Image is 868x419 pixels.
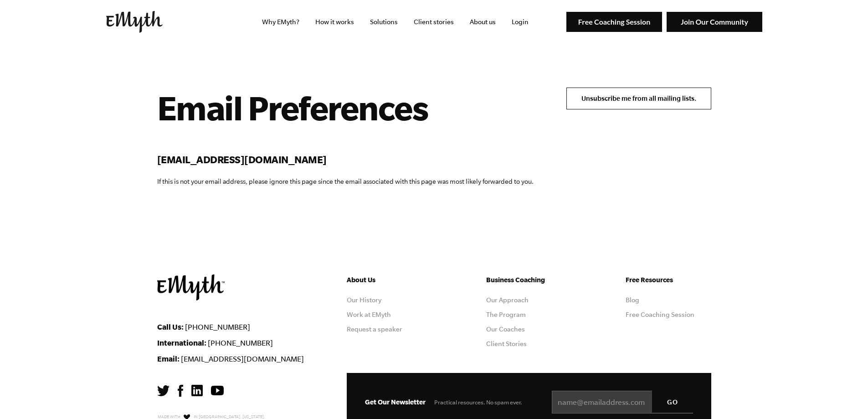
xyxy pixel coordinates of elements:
[157,322,184,331] strong: Call Us:
[157,88,534,128] h1: Email Preferences
[185,323,250,331] a: [PHONE_NUMBER]
[157,338,206,347] strong: International:
[566,88,711,109] input: Unsubscribe me from all mailing lists.
[191,385,203,396] img: LinkedIn
[486,326,525,333] a: Our Coaches
[365,398,426,406] span: Get Our Newsletter
[347,311,391,318] a: Work at EMyth
[157,152,534,167] h2: [EMAIL_ADDRESS][DOMAIN_NAME]
[626,274,711,285] h5: Free Resources
[626,296,639,304] a: Blog
[667,12,762,32] img: Join Our Community
[178,385,183,397] img: Facebook
[347,274,432,285] h5: About Us
[347,326,402,333] a: Request a speaker
[566,12,662,32] img: Free Coaching Session
[157,176,534,187] p: If this is not your email address, please ignore this page since the email associated with this p...
[486,340,527,347] a: Client Stories
[157,274,225,300] img: EMyth
[106,11,163,33] img: EMyth
[181,355,304,363] a: [EMAIL_ADDRESS][DOMAIN_NAME]
[347,296,381,304] a: Our History
[157,385,169,396] img: Twitter
[434,399,522,406] span: Practical resources. No spam ever.
[157,354,180,363] strong: Email:
[552,391,693,414] input: name@emailaddress.com
[208,339,273,347] a: [PHONE_NUMBER]
[626,311,694,318] a: Free Coaching Session
[652,391,693,413] input: GO
[211,386,224,395] img: YouTube
[486,311,526,318] a: The Program
[486,296,529,304] a: Our Approach
[486,274,572,285] h5: Business Coaching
